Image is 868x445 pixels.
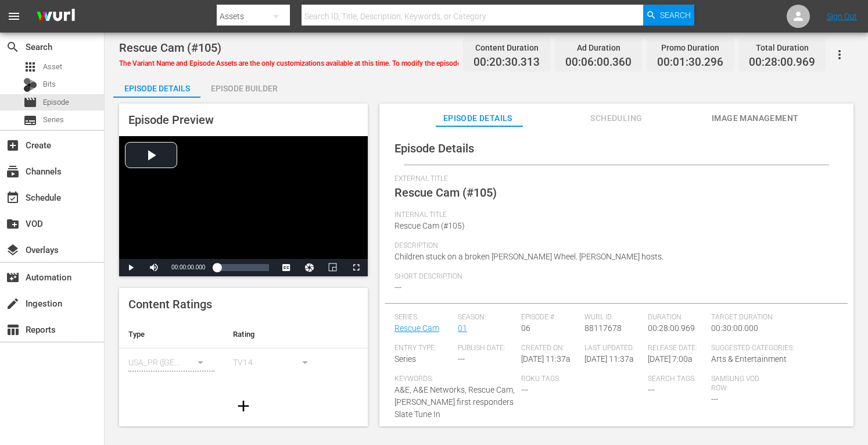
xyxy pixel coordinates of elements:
span: 00:01:30.296 [657,56,723,69]
span: Roku Tags: [521,375,642,384]
div: Episode Details [113,74,200,102]
img: ans4CAIJ8jUAAAAAAAAAAAAAAAAAAAAAAAAgQb4GAAAAAAAAAAAAAAAAAAAAAAAAJMjXAAAAAAAAAAAAAAAAAAAAAAAAgAT5G... [28,3,84,30]
span: External Title [394,175,833,184]
span: Keywords: [394,375,515,384]
span: Arts & Entertainment [711,354,787,364]
a: Rescue Cam [394,323,439,333]
span: Series [43,114,64,126]
span: 00:28:00.969 [749,56,815,69]
span: Ingestion [6,297,20,311]
th: Rating [224,321,328,348]
span: Search [6,40,20,54]
div: Ad Duration [565,40,632,56]
button: Fullscreen [345,259,368,276]
span: Episode #: [521,313,579,322]
span: Episode [23,95,37,109]
span: Scheduling [573,111,660,126]
div: Total Duration [749,40,815,56]
span: 06 [521,323,530,333]
span: Duration: [648,313,705,322]
span: 00:00:00.000 [171,264,205,270]
span: Rescue Cam (#105) [119,41,221,55]
div: Video Player [119,136,368,276]
span: Children stuck on a broken [PERSON_NAME] Wheel. [PERSON_NAME] hosts. [394,252,663,261]
span: Rescue Cam (#105) [394,186,497,200]
div: USA_PR ([GEOGRAPHIC_DATA]) [128,346,214,379]
span: Publish Date: [458,344,515,353]
span: Wurl ID: [584,313,642,322]
span: A&E, A&E Networks, Rescue Cam, [PERSON_NAME] first responders Slate Tune In [394,385,515,419]
span: Channels [6,165,20,179]
span: Search Tags: [648,375,705,384]
span: Automation [6,270,20,284]
span: --- [521,385,528,394]
span: Suggested Categories: [711,344,832,353]
div: TV14 [233,346,319,379]
span: Release Date: [648,344,705,353]
span: VOD [6,217,20,231]
span: Episode [43,97,69,108]
span: Description [394,241,833,251]
span: Season: [458,313,515,322]
span: --- [648,385,655,394]
span: Create [6,138,20,152]
th: Type [119,321,224,348]
button: Play [119,259,142,276]
span: Episode Details [394,141,474,155]
span: --- [394,283,401,292]
a: Sign Out [827,12,857,21]
button: Episode Details [113,74,200,98]
table: simple table [119,321,368,385]
span: Search [660,5,691,26]
span: Series [23,113,37,127]
span: [DATE] 11:37a [521,354,571,364]
a: 01 [458,323,467,333]
button: Search [643,5,694,26]
span: 00:20:30.313 [474,56,540,69]
span: Overlays [6,243,20,257]
span: Entry Type: [394,344,452,353]
span: Samsung VOD Row: [711,375,769,393]
span: Episode Details [434,111,521,126]
span: Asset [43,61,62,73]
button: Jump To Time [298,259,321,276]
span: Short Description [394,272,833,282]
span: The Variant Name and Episode Assets are the only customizations available at this time. To modify... [119,59,595,67]
span: Series: [394,313,452,322]
span: Created On: [521,344,579,353]
span: Series [394,354,416,364]
span: Asset [23,60,37,74]
span: Episode Preview [128,113,214,127]
div: Promo Duration [657,40,723,56]
span: --- [458,354,465,364]
span: Reports [6,323,20,337]
div: Bits [23,78,37,92]
span: --- [711,394,718,404]
span: Last Updated: [584,344,642,353]
span: Target Duration: [711,313,832,322]
span: menu [7,9,21,23]
div: Content Duration [474,40,540,56]
button: Picture-in-Picture [321,259,345,276]
button: Mute [142,259,166,276]
span: Schedule [6,191,20,205]
span: [DATE] 7:00a [648,354,693,364]
span: 00:28:00.969 [648,323,695,333]
span: 00:30:00.000 [711,323,758,333]
span: [DATE] 11:37a [584,354,634,364]
span: Rescue Cam (#105) [394,221,465,230]
button: Episode Builder [200,74,288,98]
span: Internal Title [394,211,833,220]
button: Captions [275,259,298,276]
span: 00:06:00.360 [565,56,632,69]
span: Image Management [712,111,799,126]
span: Bits [43,79,56,90]
div: Episode Builder [200,74,288,102]
span: Content Ratings [128,297,212,311]
div: Progress Bar [217,264,269,271]
span: 88117678 [584,323,622,333]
